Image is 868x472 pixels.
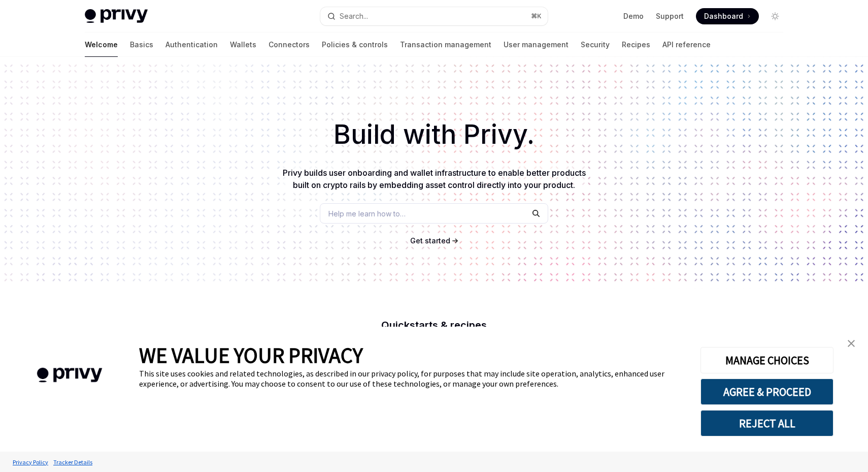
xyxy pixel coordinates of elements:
[322,33,388,57] a: Policies & controls
[85,9,148,23] img: light logo
[328,208,406,219] span: Help me learn how to…
[841,333,861,354] a: close banner
[320,7,548,25] button: Search...⌘K
[410,236,450,246] a: Get started
[51,453,95,471] a: Tracker Details
[704,11,743,21] span: Dashboard
[139,368,685,389] div: This site uses cookies and related technologies, as described in our privacy policy, for purposes...
[623,11,644,21] a: Demo
[656,11,684,21] a: Support
[230,33,256,57] a: Wallets
[255,320,613,330] h2: Quickstarts & recipes
[848,340,855,347] img: close banner
[85,33,118,57] a: Welcome
[139,342,363,368] span: WE VALUE YOUR PRIVACY
[504,33,569,57] a: User management
[700,347,833,373] button: MANAGE CHOICES
[269,33,310,57] a: Connectors
[410,236,450,245] span: Get started
[165,33,218,57] a: Authentication
[283,168,586,190] span: Privy builds user onboarding and wallet infrastructure to enable better products built on crypto ...
[531,12,542,20] span: ⌘ K
[340,10,368,22] div: Search...
[767,8,783,24] button: Toggle dark mode
[10,453,51,471] a: Privacy Policy
[696,8,759,24] a: Dashboard
[622,33,650,57] a: Recipes
[700,410,833,436] button: REJECT ALL
[700,379,833,405] button: AGREE & PROCEED
[16,115,852,154] h1: Build with Privy.
[581,33,610,57] a: Security
[662,33,711,57] a: API reference
[400,33,491,57] a: Transaction management
[130,33,153,57] a: Basics
[15,353,124,397] img: company logo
